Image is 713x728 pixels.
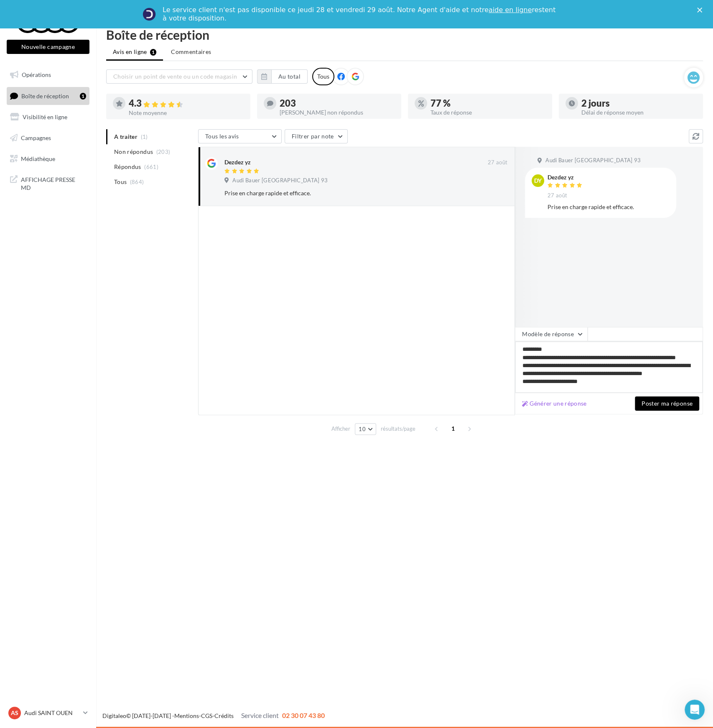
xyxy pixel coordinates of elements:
span: AFFICHAGE PRESSE MD [21,174,86,192]
p: Audi SAINT OUEN [24,709,80,717]
a: Campagnes [5,129,91,147]
div: Note moyenne [129,110,244,116]
span: Audi Bauer [GEOGRAPHIC_DATA] 93 [545,157,641,164]
div: Dezdez yz [224,158,251,166]
span: Service client [241,711,279,719]
button: Poster ma réponse [635,396,699,411]
span: résultats/page [381,425,415,433]
span: Boîte de réception [21,92,69,99]
span: 02 30 07 43 80 [282,711,325,719]
a: Crédits [214,712,234,719]
div: Fermer [697,8,705,13]
span: (203) [156,148,171,155]
span: Médiathèque [21,155,55,162]
div: 203 [280,99,395,108]
div: Tous [312,68,334,85]
a: AFFICHAGE PRESSE MD [5,171,91,195]
div: 1 [80,93,86,100]
button: Modèle de réponse [515,327,588,341]
a: aide en ligne [489,6,532,14]
span: Non répondus [114,148,153,156]
button: Générer une réponse [519,398,590,409]
span: (864) [130,179,144,185]
div: Le service client n'est pas disponible ce jeudi 28 et vendredi 29 août. Notre Agent d'aide et not... [163,6,557,23]
button: Filtrer par note [285,129,348,143]
span: Audi Bauer [GEOGRAPHIC_DATA] 93 [232,177,328,184]
span: AS [11,709,18,717]
span: Tous les avis [205,133,239,140]
span: Commentaires [171,48,211,56]
span: 27 août [488,159,507,166]
a: Médiathèque [5,150,91,168]
div: Prise en charge rapide et efficace. [547,203,670,211]
button: 10 [355,423,376,435]
button: Nouvelle campagne [7,40,89,54]
div: Prise en charge rapide et efficace. [224,189,453,197]
button: Tous les avis [198,129,282,143]
a: CGS [201,712,212,719]
button: Au total [257,69,308,84]
div: Dezdez yz [547,174,584,180]
a: AS Audi SAINT OUEN [7,705,89,721]
a: Opérations [5,66,91,84]
span: Dy [534,176,542,185]
span: 10 [359,426,366,432]
img: Profile image for Service-Client [143,8,156,21]
button: Choisir un point de vente ou un code magasin [106,69,252,84]
span: Campagnes [21,134,51,141]
a: Mentions [174,712,199,719]
div: Boîte de réception [106,28,703,41]
div: 4.3 [129,99,244,108]
span: (661) [144,163,158,170]
span: Tous [114,178,127,186]
span: Choisir un point de vente ou un code magasin [113,73,237,80]
span: Visibilité en ligne [23,113,67,120]
span: 27 août [547,192,567,199]
div: 77 % [430,99,545,108]
button: Au total [271,69,308,84]
div: Taux de réponse [430,110,545,115]
span: © [DATE]-[DATE] - - - [102,712,325,719]
div: Délai de réponse moyen [581,110,696,115]
a: Digitaleo [102,712,126,719]
span: Répondus [114,163,141,171]
div: 2 jours [581,99,696,108]
a: Boîte de réception1 [5,87,91,105]
a: Visibilité en ligne [5,108,91,126]
span: 1 [446,422,460,435]
iframe: Intercom live chat [685,700,705,720]
span: Afficher [331,425,350,433]
div: [PERSON_NAME] non répondus [280,110,395,115]
span: Opérations [22,71,51,78]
